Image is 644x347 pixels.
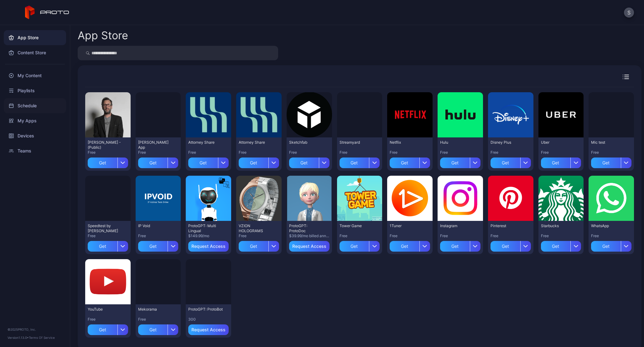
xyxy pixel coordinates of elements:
[289,223,324,233] div: ProtoGPT: ProtoDoc
[390,157,419,168] div: Get
[188,241,229,252] button: Request Access
[541,155,581,168] button: Get
[239,238,279,252] button: Get
[239,140,273,145] div: Attorney Share
[289,150,330,155] div: Free
[138,223,173,228] div: IP Void
[340,157,369,168] div: Get
[188,157,218,168] div: Get
[239,223,273,233] div: VZION HOLOGRAMS
[491,150,531,155] div: Free
[289,155,330,168] button: Get
[88,233,128,238] div: Free
[138,155,179,168] button: Get
[340,238,380,252] button: Get
[440,140,475,145] div: Hulu
[239,233,279,238] div: Free
[138,233,179,238] div: Free
[491,140,525,145] div: Disney Plus
[491,223,525,228] div: Pinterest
[88,307,122,312] div: YouTube
[440,238,480,252] button: Get
[188,150,229,155] div: Free
[239,241,268,252] div: Get
[491,233,531,238] div: Free
[491,157,520,168] div: Get
[292,244,326,249] div: Request Access
[239,150,279,155] div: Free
[4,45,66,60] a: Content Store
[88,150,128,155] div: Free
[4,83,66,98] a: Playlists
[340,223,374,228] div: Tower Game
[188,233,229,238] div: $149.99/mo
[440,157,470,168] div: Get
[138,317,179,322] div: Free
[138,324,168,335] div: Get
[88,322,128,335] button: Get
[88,140,122,150] div: David N Persona - (Public)
[88,155,128,168] button: Get
[188,324,229,335] button: Request Access
[491,238,531,252] button: Get
[138,238,179,252] button: Get
[239,155,279,168] button: Get
[390,150,430,155] div: Free
[8,336,29,339] span: Version 1.13.0 •
[440,223,475,228] div: Instagram
[239,157,268,168] div: Get
[624,8,634,18] button: S
[591,223,626,228] div: WhatsApp
[340,241,369,252] div: Get
[88,223,122,233] div: Speedtest by Ookla
[541,233,581,238] div: Free
[4,98,66,113] a: Schedule
[188,317,229,322] div: 300
[440,233,480,238] div: Free
[289,233,330,238] div: $39.99/mo billed annually
[188,155,229,168] button: Get
[591,157,621,168] div: Get
[541,150,581,155] div: Free
[440,155,480,168] button: Get
[191,244,226,249] div: Request Access
[390,233,430,238] div: Free
[4,68,66,83] a: My Content
[138,322,179,335] button: Get
[591,241,621,252] div: Get
[541,223,575,228] div: Starbucks
[188,223,223,233] div: ProtoGPT: Multi Lingual
[88,157,117,168] div: Get
[440,150,480,155] div: Free
[591,238,631,252] button: Get
[138,150,179,155] div: Free
[390,223,424,228] div: 1Tuner
[188,307,223,312] div: ProtoGPT: ProtoBot
[591,155,631,168] button: Get
[289,241,330,252] button: Request Access
[289,157,319,168] div: Get
[541,241,571,252] div: Get
[440,241,470,252] div: Get
[390,238,430,252] button: Get
[138,241,168,252] div: Get
[4,128,66,143] a: Devices
[4,113,66,128] a: My Apps
[289,140,324,145] div: Sketchfab
[88,324,117,335] div: Get
[78,30,128,41] div: App Store
[4,30,66,45] a: App Store
[191,327,226,332] div: Request Access
[541,140,575,145] div: Uber
[340,155,380,168] button: Get
[591,233,631,238] div: Free
[390,241,419,252] div: Get
[340,233,380,238] div: Free
[541,157,571,168] div: Get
